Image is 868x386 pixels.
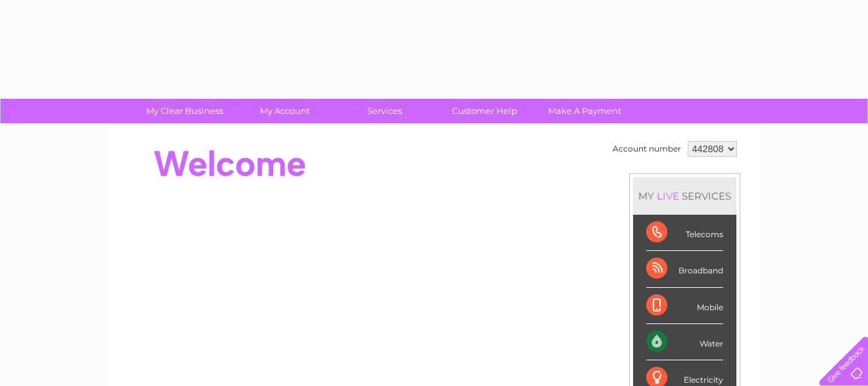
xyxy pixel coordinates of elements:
[330,99,439,123] a: Services
[430,99,539,123] a: Customer Help
[633,177,736,215] div: MY SERVICES
[646,215,723,251] div: Telecoms
[654,190,682,202] div: LIVE
[530,99,639,123] a: Make A Payment
[230,99,339,123] a: My Account
[130,99,239,123] a: My Clear Business
[609,138,684,160] td: Account number
[646,251,723,287] div: Broadband
[646,324,723,360] div: Water
[646,288,723,324] div: Mobile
